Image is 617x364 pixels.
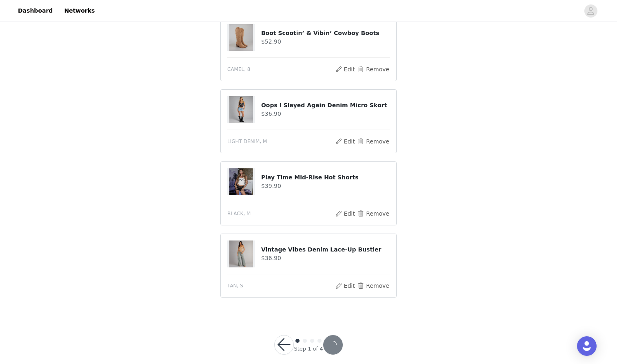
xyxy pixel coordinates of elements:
[227,138,267,145] span: LIGHT DENIM, M
[227,66,250,73] span: CAMEL, 8
[229,168,253,195] img: Play Time Mid-Rise Hot Shorts
[587,4,595,18] div: avatar
[261,110,390,118] h4: $36.90
[229,240,253,267] img: Vintage Vibes Denim Lace-Up Bustier
[335,64,355,74] button: Edit
[261,101,390,110] h4: Oops I Slayed Again Denim Micro Skort
[335,137,355,146] button: Edit
[261,38,390,46] h4: $52.90
[335,281,355,291] button: Edit
[227,210,251,217] span: BLACK, M
[59,2,100,20] a: Networks
[261,29,390,38] h4: Boot Scootin’ & Vibin’ Cowboy Boots
[261,182,390,190] h4: $39.90
[335,209,355,218] button: Edit
[227,282,243,289] span: TAN, S
[261,173,390,182] h4: Play Time Mid-Rise Hot Shorts
[357,64,390,74] button: Remove
[357,209,390,218] button: Remove
[261,245,390,254] h4: Vintage Vibes Denim Lace-Up Bustier
[357,137,390,146] button: Remove
[357,281,390,291] button: Remove
[261,254,390,263] h4: $36.90
[229,24,253,51] img: Boot Scootin’ & Vibin’ Cowboy Boots
[229,96,253,123] img: Oops I Slayed Again Denim Micro Skort
[577,336,597,356] div: Open Intercom Messenger
[13,2,58,20] a: Dashboard
[294,345,323,353] div: Step 1 of 4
